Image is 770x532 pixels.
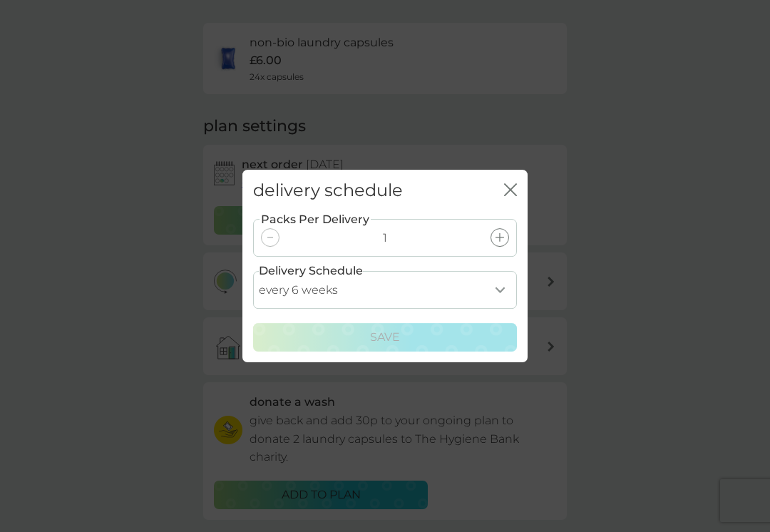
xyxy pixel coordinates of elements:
label: Delivery Schedule [259,262,363,280]
p: 1 [383,229,387,247]
p: Save [370,328,400,347]
button: close [504,183,517,198]
label: Packs Per Delivery [260,210,371,229]
button: Save [253,323,517,352]
h2: delivery schedule [253,180,403,201]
